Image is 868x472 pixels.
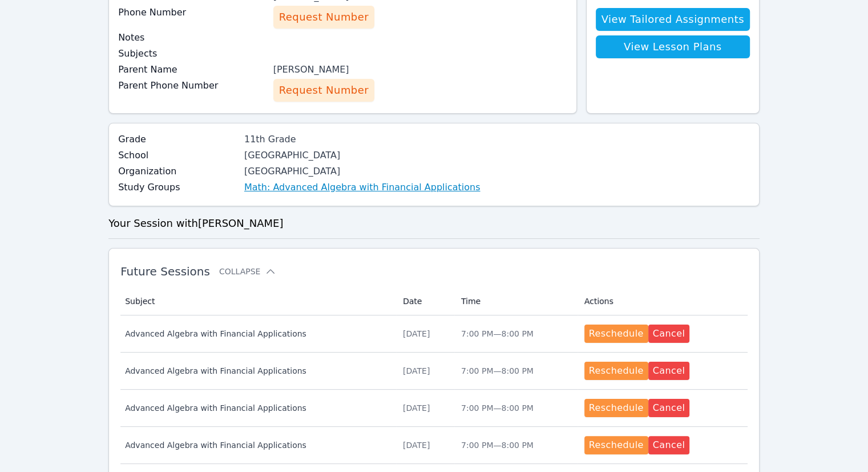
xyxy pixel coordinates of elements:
[648,436,690,454] button: Cancel
[244,181,481,194] a: Math: Advanced Algebra with Financial Applications
[118,149,237,162] label: School
[120,390,748,427] tr: Advanced Algebra with Financial Applications[DATE]7:00 PM—8:00 PMRescheduleCancel
[120,265,210,278] span: Future Sessions
[118,31,266,45] label: Notes
[273,6,374,29] button: Request Number
[596,8,750,31] a: View Tailored Assignments
[584,436,648,454] button: Reschedule
[273,63,567,77] div: [PERSON_NAME]
[118,47,266,61] label: Subjects
[244,133,481,146] div: 11th Grade
[403,402,447,414] div: [DATE]
[118,181,237,194] label: Study Groups
[461,441,534,450] span: 7:00 PM — 8:00 PM
[648,362,690,380] button: Cancel
[584,325,648,343] button: Reschedule
[244,149,481,162] div: [GEOGRAPHIC_DATA]
[244,165,481,178] div: [GEOGRAPHIC_DATA]
[118,133,237,146] label: Grade
[125,328,389,339] span: Advanced Algebra with Financial Applications
[120,287,396,315] th: Subject
[118,165,237,178] label: Organization
[120,353,748,390] tr: Advanced Algebra with Financial Applications[DATE]7:00 PM—8:00 PMRescheduleCancel
[648,399,690,417] button: Cancel
[279,82,369,98] span: Request Number
[584,399,648,417] button: Reschedule
[125,439,389,451] span: Advanced Algebra with Financial Applications
[403,328,447,339] div: [DATE]
[403,439,447,451] div: [DATE]
[125,365,389,377] span: Advanced Algebra with Financial Applications
[118,6,266,19] label: Phone Number
[648,325,690,343] button: Cancel
[279,9,369,25] span: Request Number
[403,365,447,377] div: [DATE]
[461,366,534,375] span: 7:00 PM — 8:00 PM
[118,63,266,77] label: Parent Name
[219,266,276,277] button: Collapse
[118,79,266,93] label: Parent Phone Number
[125,402,389,414] span: Advanced Algebra with Financial Applications
[584,362,648,380] button: Reschedule
[396,287,454,315] th: Date
[461,403,534,413] span: 7:00 PM — 8:00 PM
[461,329,534,338] span: 7:00 PM — 8:00 PM
[120,315,748,353] tr: Advanced Algebra with Financial Applications[DATE]7:00 PM—8:00 PMRescheduleCancel
[120,427,748,464] tr: Advanced Algebra with Financial Applications[DATE]7:00 PM—8:00 PMRescheduleCancel
[273,79,374,102] button: Request Number
[454,287,578,315] th: Time
[596,35,750,58] a: View Lesson Plans
[108,215,760,231] h3: Your Session with [PERSON_NAME]
[578,287,748,315] th: Actions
